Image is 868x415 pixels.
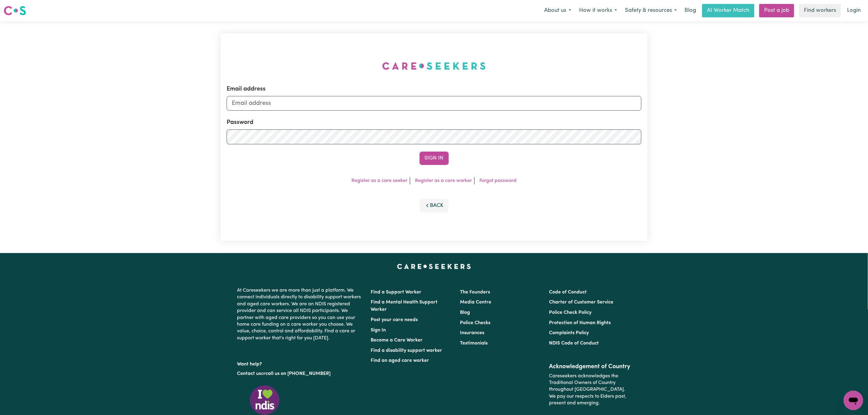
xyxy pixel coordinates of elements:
a: AI Worker Match [702,4,754,17]
a: Code of Conduct [549,290,587,295]
a: Insurances [460,331,484,335]
button: How it works [575,4,621,17]
p: Careseekers acknowledges the Traditional Owners of Country throughout [GEOGRAPHIC_DATA]. We pay o... [549,370,631,409]
button: Safety & resources [621,4,681,17]
a: Post a job [759,4,794,17]
input: Email address [227,96,641,111]
p: Want help? [237,358,364,368]
a: Careseekers home page [397,264,471,269]
a: Find a Mental Health Support Worker [371,300,438,312]
button: Sign In [420,152,449,165]
button: Back [420,199,449,212]
a: Find workers [799,4,841,17]
a: Blog [460,310,470,315]
a: Register as a care seeker [352,178,407,183]
p: At Careseekers we are more than just a platform. We connect individuals directly to disability su... [237,285,364,344]
a: call us on [PHONE_NUMBER] [266,371,331,376]
a: Complaints Policy [549,331,589,335]
a: Police Checks [460,321,490,325]
a: NDIS Code of Conduct [549,341,599,346]
button: About us [540,4,575,17]
a: Protection of Human Rights [549,321,611,325]
a: Find a disability support worker [371,348,442,353]
p: or [237,368,364,379]
a: Become a Care Worker [371,338,423,343]
a: Blog [681,4,700,17]
label: Password [227,118,253,127]
label: Email address [227,84,266,94]
h2: Acknowledgement of Country [549,363,631,370]
a: Sign In [371,328,386,333]
a: Contact us [237,371,261,376]
a: Post your care needs [371,317,418,322]
a: Police Check Policy [549,310,592,315]
iframe: Button to launch messaging window, conversation in progress [844,391,863,410]
a: The Founders [460,290,490,295]
a: Login [843,4,864,17]
img: Careseekers logo [4,5,26,16]
a: Find an aged care worker [371,358,429,363]
a: Media Centre [460,300,491,305]
a: Careseekers logo [4,4,26,18]
a: Forgot password [479,178,516,183]
a: Register as a care worker [415,178,472,183]
a: Find a Support Worker [371,290,422,295]
a: Testimonials [460,341,488,346]
a: Charter of Customer Service [549,300,613,305]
